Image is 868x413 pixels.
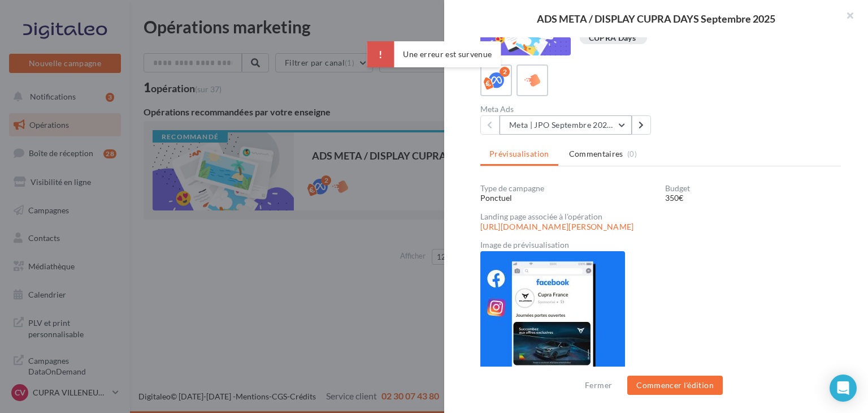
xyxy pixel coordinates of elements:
button: Meta | JPO Septembre 2025 | Drive to store [500,115,632,135]
div: Ponctuel [480,192,656,204]
div: Type de campagne [480,184,656,192]
button: Fermer [580,378,617,392]
button: Commencer l'édition [627,376,723,395]
div: Meta Ads [480,105,656,113]
div: Budget [665,184,841,192]
span: Commentaires [569,148,623,160]
div: Une erreur est survenue [367,41,501,67]
div: Image de prévisualisation [480,241,841,249]
div: Landing page associée à l'opération [480,213,841,221]
div: 2 [500,67,510,77]
div: 350€ [665,192,841,204]
div: Open Intercom Messenger [830,375,857,402]
span: (0) [627,149,637,158]
div: CUPRA Days [589,34,636,42]
div: ADS META / DISPLAY CUPRA DAYS Septembre 2025 [462,14,850,24]
a: [URL][DOMAIN_NAME][PERSON_NAME] [480,222,634,231]
img: 188085327ae68554115749d89eee4c88.jpg [480,251,625,378]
